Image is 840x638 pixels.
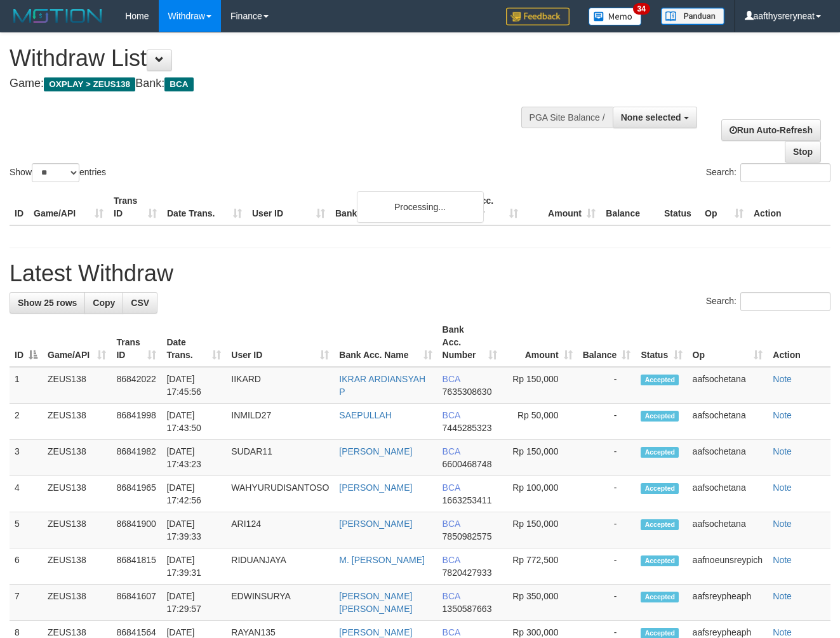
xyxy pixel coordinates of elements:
select: Showentries [32,163,79,182]
td: - [578,512,636,548]
td: - [578,548,636,585]
div: Processing... [357,191,484,223]
th: Bank Acc. Name [330,189,446,225]
span: Copy 7850982575 to clipboard [443,531,492,542]
td: [DATE] 17:39:33 [161,512,226,548]
a: [PERSON_NAME] [339,446,412,456]
td: ZEUS138 [43,367,111,404]
td: 4 [10,476,43,512]
a: Note [773,555,792,565]
td: [DATE] 17:39:31 [161,548,226,585]
td: 86841815 [111,548,161,585]
td: - [578,476,636,512]
a: Note [773,627,792,637]
td: [DATE] 17:45:56 [161,367,226,404]
td: RIDUANJAYA [226,548,334,585]
div: PGA Site Balance / [521,107,613,128]
a: [PERSON_NAME] [339,519,412,529]
td: ZEUS138 [43,440,111,476]
a: Stop [785,141,821,163]
td: aafsochetana [688,367,768,404]
th: ID [10,189,29,225]
span: Accepted [641,483,679,494]
td: 86841998 [111,404,161,440]
th: Action [768,318,830,367]
span: Copy 1350587663 to clipboard [443,604,492,614]
button: None selected [613,107,697,128]
h1: Latest Withdraw [10,261,830,286]
td: ARI124 [226,512,334,548]
a: Note [773,446,792,456]
th: Op [700,189,749,225]
th: Trans ID [109,189,162,225]
td: EDWINSURYA [226,585,334,621]
td: ZEUS138 [43,512,111,548]
td: Rp 772,500 [502,548,578,585]
span: Copy 7635308630 to clipboard [443,387,492,397]
th: Bank Acc. Number [446,189,523,225]
label: Search: [706,163,830,182]
th: Date Trans.: activate to sort column ascending [161,318,226,367]
span: CSV [131,298,149,308]
td: ZEUS138 [43,548,111,585]
span: Accepted [641,519,679,530]
a: CSV [123,292,157,314]
a: [PERSON_NAME] [339,627,412,637]
td: aafsochetana [688,440,768,476]
a: Run Auto-Refresh [721,119,821,141]
a: IKRAR ARDIANSYAH P [339,374,425,397]
th: Bank Acc. Number: activate to sort column ascending [437,318,502,367]
th: Game/API: activate to sort column ascending [43,318,111,367]
span: Copy [93,298,115,308]
img: Feedback.jpg [506,8,570,25]
span: BCA [443,446,460,456]
td: 86841982 [111,440,161,476]
td: Rp 150,000 [502,367,578,404]
img: MOTION_logo.png [10,6,106,25]
span: BCA [443,627,460,637]
td: [DATE] 17:29:57 [161,585,226,621]
td: 86841965 [111,476,161,512]
span: Accepted [641,411,679,422]
td: Rp 100,000 [502,476,578,512]
td: INMILD27 [226,404,334,440]
a: Note [773,591,792,601]
a: [PERSON_NAME] [339,482,412,493]
img: Button%20Memo.svg [589,8,642,25]
td: [DATE] 17:43:50 [161,404,226,440]
td: 7 [10,585,43,621]
td: Rp 150,000 [502,512,578,548]
a: Note [773,482,792,493]
td: 2 [10,404,43,440]
a: Note [773,519,792,529]
span: Accepted [641,447,679,458]
td: ZEUS138 [43,585,111,621]
a: [PERSON_NAME] [PERSON_NAME] [339,591,412,614]
td: Rp 50,000 [502,404,578,440]
td: aafsochetana [688,476,768,512]
span: 34 [633,3,650,15]
span: Accepted [641,555,679,566]
th: Balance: activate to sort column ascending [578,318,636,367]
span: Copy 7820427933 to clipboard [443,568,492,578]
span: Copy 6600468748 to clipboard [443,459,492,469]
td: 86842022 [111,367,161,404]
td: ZEUS138 [43,476,111,512]
td: aafsochetana [688,512,768,548]
th: Op: activate to sort column ascending [688,318,768,367]
span: BCA [164,77,193,91]
td: WAHYURUDISANTOSO [226,476,334,512]
a: M. [PERSON_NAME] [339,555,425,565]
td: 86841900 [111,512,161,548]
th: Trans ID: activate to sort column ascending [111,318,161,367]
a: Note [773,410,792,420]
th: Status: activate to sort column ascending [636,318,687,367]
span: Copy 7445285323 to clipboard [443,423,492,433]
span: Accepted [641,592,679,602]
span: Accepted [641,375,679,385]
th: Date Trans. [162,189,247,225]
td: Rp 350,000 [502,585,578,621]
span: Copy 1663253411 to clipboard [443,495,492,505]
td: 5 [10,512,43,548]
td: 3 [10,440,43,476]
